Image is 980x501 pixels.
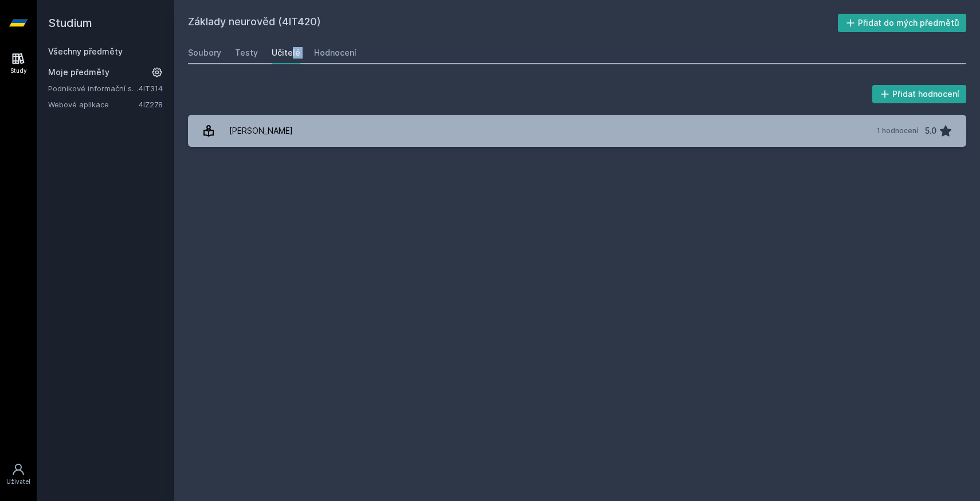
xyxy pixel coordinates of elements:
[188,115,966,147] a: [PERSON_NAME] 1 hodnocení 5.0
[838,14,967,32] button: Přidat do mých předmětů
[235,47,258,59] div: Testy
[272,47,300,59] div: Učitelé
[188,47,221,59] div: Soubory
[48,99,139,110] a: Webové aplikace
[10,67,27,75] div: Study
[229,119,293,142] div: [PERSON_NAME]
[872,85,967,103] button: Přidat hodnocení
[48,83,139,94] a: Podnikové informační systémy
[2,457,34,492] a: Uživatel
[48,46,123,56] a: Všechny předměty
[314,47,356,59] div: Hodnocení
[235,41,258,64] a: Testy
[139,84,163,93] a: 4IT314
[2,46,34,81] a: Study
[188,14,838,32] h2: Základy neurověd (4IT420)
[6,477,30,486] div: Uživatel
[877,126,918,135] div: 1 hodnocení
[48,67,109,78] span: Moje předměty
[139,100,163,109] a: 4IZ278
[188,41,221,64] a: Soubory
[272,41,300,64] a: Učitelé
[314,41,356,64] a: Hodnocení
[925,119,936,142] div: 5.0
